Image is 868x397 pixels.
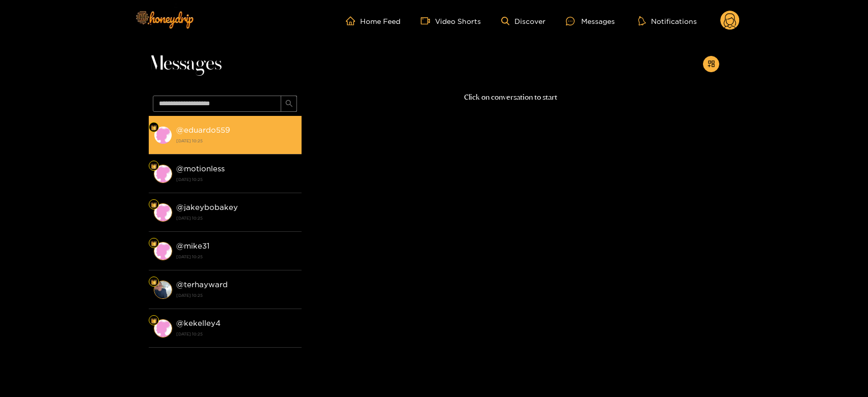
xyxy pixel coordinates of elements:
[176,213,296,223] strong: [DATE] 10:25
[703,56,719,72] button: appstore-add
[176,280,228,289] strong: @ terhayward
[154,242,172,260] img: conversation
[151,279,157,285] img: Fan Level
[346,16,360,25] span: home
[151,125,157,131] img: Fan Level
[176,329,296,339] strong: [DATE] 10:25
[154,281,172,299] img: conversation
[176,126,230,134] strong: @ eduardo559
[154,203,172,222] img: conversation
[176,241,209,250] strong: @ mike31
[346,16,400,25] a: Home Feed
[154,126,172,144] img: conversation
[176,203,238,211] strong: @ jakeybobakey
[151,240,157,247] img: Fan Level
[281,96,297,112] button: search
[176,252,296,261] strong: [DATE] 10:25
[635,16,700,26] button: Notifications
[151,202,157,208] img: Fan Level
[421,16,435,25] span: video-camera
[566,15,615,27] div: Messages
[176,136,296,145] strong: [DATE] 10:25
[176,291,296,300] strong: [DATE] 10:25
[302,91,719,103] p: Click on conversation to start
[149,52,222,76] span: Messages
[151,318,157,324] img: Fan Level
[151,163,157,169] img: Fan Level
[154,319,172,338] img: conversation
[176,175,296,184] strong: [DATE] 10:25
[421,16,481,25] a: Video Shorts
[285,100,293,108] span: search
[176,319,221,327] strong: @ kekelley4
[154,165,172,183] img: conversation
[708,60,715,69] span: appstore-add
[501,17,546,25] a: Discover
[176,164,225,173] strong: @ motionless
